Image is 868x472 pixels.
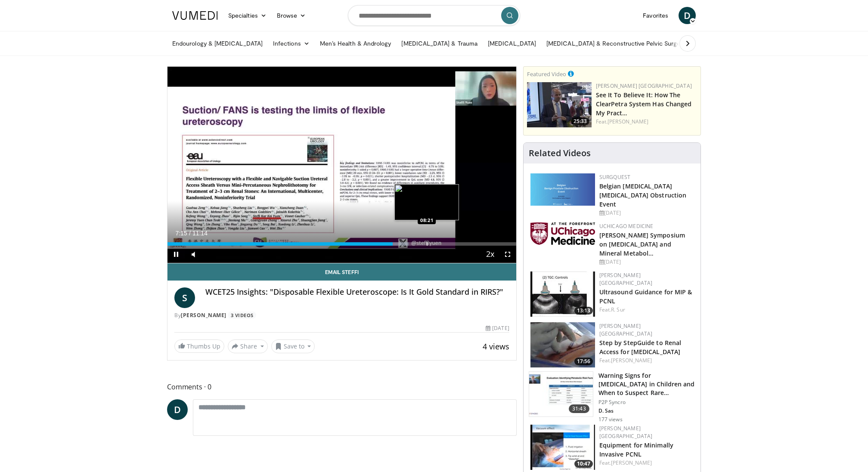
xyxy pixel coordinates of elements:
a: D [679,7,696,24]
span: 31:43 [569,404,589,413]
a: Men’s Health & Andrology [315,35,397,52]
h4: Related Videos [529,148,591,158]
a: [PERSON_NAME] [181,312,226,319]
div: [DATE] [599,258,694,266]
a: [PERSON_NAME] [GEOGRAPHIC_DATA] [596,82,692,89]
a: Email Steffi [167,263,516,281]
a: Equipment for Minimally Invasive PCNL [599,441,673,458]
a: 3 Videos [228,312,256,319]
a: [PERSON_NAME] [611,357,652,364]
a: Surgquest [599,173,631,181]
p: P2P Syncro [598,399,695,406]
a: D [167,399,188,420]
button: Fullscreen [499,246,516,263]
img: 47196b86-3779-4b90-b97e-820c3eda9b3b.150x105_q85_crop-smart_upscale.jpg [527,82,592,127]
h3: Warning Signs for [MEDICAL_DATA] in Children and When to Suspect Rare… [598,371,695,397]
a: 17:56 [530,322,595,367]
span: 13:13 [574,307,593,315]
img: 57193a21-700a-4103-8163-b4069ca57589.150x105_q85_crop-smart_upscale.jpg [530,425,595,470]
a: Belgian [MEDICAL_DATA] [MEDICAL_DATA] Obstruction Event [599,182,687,208]
img: image.jpeg [394,184,459,220]
a: R. Sur [611,306,625,313]
a: UChicago Medicine [599,222,654,230]
div: Feat. [599,306,694,314]
a: [PERSON_NAME] [GEOGRAPHIC_DATA] [599,271,653,287]
button: Save to [271,339,315,353]
p: 177 views [598,416,623,423]
a: 31:43 Warning Signs for [MEDICAL_DATA] in Children and When to Suspect Rare… P2P Syncro D. Sas 17... [529,371,695,423]
button: Pause [167,246,185,263]
a: 25:33 [527,82,592,127]
span: 10:47 [574,460,593,468]
a: Step by StepGuide to Renal Access for [MEDICAL_DATA] [599,339,682,356]
a: 10:47 [530,425,595,470]
a: [PERSON_NAME] [608,118,648,125]
a: [MEDICAL_DATA] & Reconstructive Pelvic Surgery [541,35,691,52]
a: Ultrasound Guidance for MIP & PCNL [599,288,692,305]
div: Feat. [599,357,694,364]
a: [PERSON_NAME] [GEOGRAPHIC_DATA] [599,425,653,440]
a: 13:13 [530,271,595,317]
img: ae74b246-eda0-4548-a041-8444a00e0b2d.150x105_q85_crop-smart_upscale.jpg [530,271,595,317]
h4: WCET25 Insights: "Disposable Flexible Ureteroscope: Is It Gold Standard in RIRS?" [205,287,509,297]
div: Feat. [596,118,697,126]
p: D. Sas [598,407,695,414]
a: Browse [272,7,311,24]
a: Endourology & [MEDICAL_DATA] [167,35,268,52]
a: Thumbs Up [174,339,224,353]
a: [PERSON_NAME] Symposium on [MEDICAL_DATA] and Mineral Metabol… [599,231,685,257]
a: [MEDICAL_DATA] & Trauma [396,35,483,52]
img: 5f87bdfb-7fdf-48f0-85f3-b6bcda6427bf.jpg.150x105_q85_autocrop_double_scale_upscale_version-0.2.jpg [530,222,595,245]
a: Infections [268,35,315,52]
a: [MEDICAL_DATA] [483,35,541,52]
div: Feat. [599,459,694,467]
button: Mute [185,246,202,263]
div: [DATE] [486,324,509,332]
a: S [174,287,195,308]
input: Search topics, interventions [348,5,520,26]
video-js: Video Player [167,67,516,263]
span: / [189,230,191,237]
button: Share [228,339,268,353]
a: [PERSON_NAME] [611,459,652,466]
span: 7:15 [175,230,187,237]
small: Featured Video [527,70,566,78]
div: [DATE] [599,209,694,217]
a: See It To Believe It: How The ClearPetra System Has Changed My Pract… [596,91,692,117]
span: 25:33 [571,117,589,125]
img: b1bc6859-4bdd-4be1-8442-b8b8c53ce8a1.150x105_q85_crop-smart_upscale.jpg [529,372,593,416]
a: [PERSON_NAME] [GEOGRAPHIC_DATA] [599,322,653,337]
a: Specialties [223,7,272,24]
div: By [174,312,509,319]
a: Favorites [638,7,673,24]
span: 17:56 [574,358,593,365]
div: Progress Bar [167,242,516,246]
img: be78edef-9c83-4ca4-81c3-bb590ce75b9a.150x105_q85_crop-smart_upscale.jpg [530,322,595,367]
span: 11:14 [192,230,208,237]
span: 4 views [483,341,509,352]
button: Playback Rate [482,246,499,263]
img: 08d442d2-9bc4-4584-b7ef-4efa69e0f34c.png.150x105_q85_autocrop_double_scale_upscale_version-0.2.png [530,173,595,206]
span: Comments 0 [167,381,517,392]
img: VuMedi Logo [172,11,218,20]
